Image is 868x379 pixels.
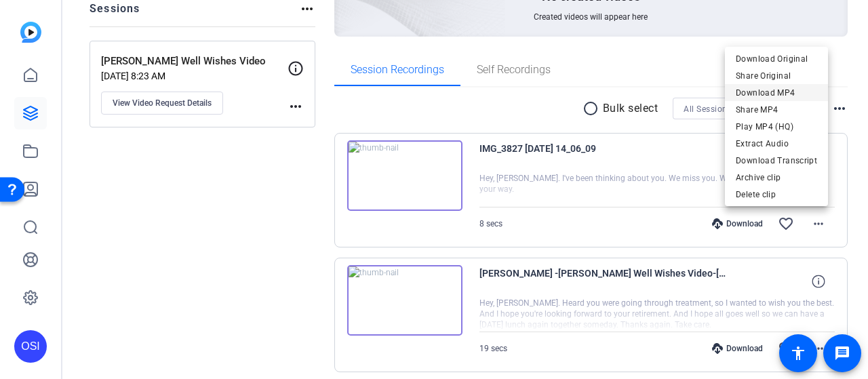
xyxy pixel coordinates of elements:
[736,119,817,135] span: Play MP4 (HQ)
[736,153,817,169] span: Download Transcript
[736,102,817,118] span: Share MP4
[736,51,817,67] span: Download Original
[736,186,817,203] span: Delete clip
[736,85,817,101] span: Download MP4
[736,136,817,152] span: Extract Audio
[736,169,817,186] span: Archive clip
[736,68,817,84] span: Share Original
